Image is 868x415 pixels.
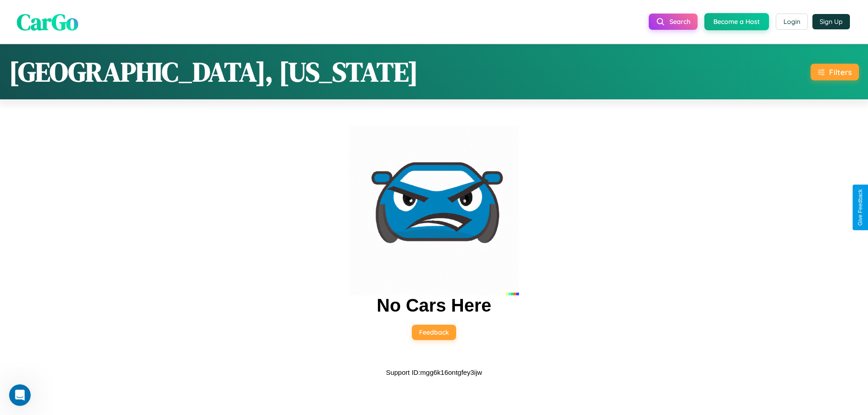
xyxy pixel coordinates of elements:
button: Search [649,14,698,30]
img: car [349,126,519,295]
button: Feedback [412,325,456,340]
iframe: Intercom live chat [9,384,31,406]
div: Give Feedback [857,189,863,226]
h2: No Cars Here [377,295,491,316]
button: Login [776,14,808,30]
span: Search [670,18,690,26]
span: CarGo [17,6,78,37]
button: Filters [811,64,859,80]
p: Support ID: mgg6k16ontgfey3ijw [386,366,482,378]
button: Sign Up [812,14,850,29]
button: Become a Host [704,13,769,30]
div: Filters [829,67,852,77]
h1: [GEOGRAPHIC_DATA], [US_STATE] [9,53,418,90]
